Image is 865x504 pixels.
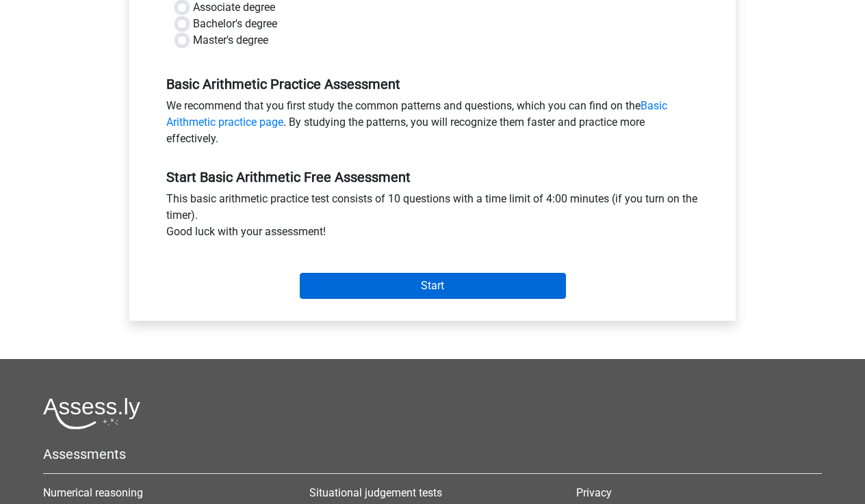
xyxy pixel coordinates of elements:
h5: Assessments [43,446,822,462]
input: Start [300,273,566,299]
a: Numerical reasoning [43,486,143,499]
a: Situational judgement tests [309,486,442,499]
h5: Start Basic Arithmetic Free Assessment [166,169,699,185]
label: Bachelor's degree [193,16,277,32]
h5: Basic Arithmetic Practice Assessment [166,76,699,92]
a: Privacy [576,486,612,499]
div: We recommend that you first study the common patterns and questions, which you can find on the . ... [156,98,709,152]
img: Assessly logo [43,397,140,429]
div: This basic arithmetic practice test consists of 10 questions with a time limit of 4:00 minutes (i... [156,191,709,246]
label: Master's degree [193,32,268,49]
